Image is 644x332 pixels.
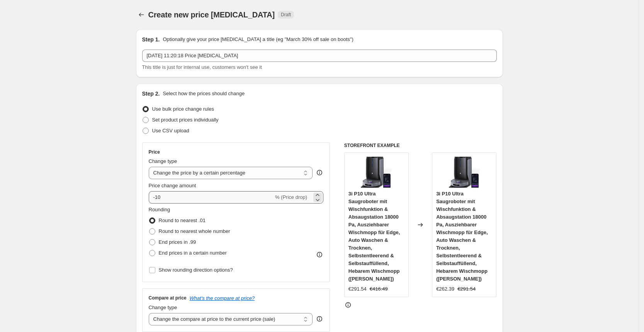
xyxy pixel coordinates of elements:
[149,183,196,188] span: Price change amount
[457,285,476,293] strike: €291.54
[316,169,323,176] div: help
[275,194,307,200] span: % (Price drop)
[149,305,177,310] span: Change type
[152,106,214,112] span: Use bulk price change rules
[149,207,170,212] span: Rounding
[142,50,497,62] input: 30% off holiday sale
[159,239,196,245] span: End prices in .99
[348,285,367,293] div: €291.54
[142,90,160,98] h2: Step 2.
[149,149,160,155] h3: Price
[152,128,189,133] span: Use CSV upload
[163,36,353,43] p: Optionally give your price [MEDICAL_DATA] a title (eg "March 30% off sale on boots")
[159,250,227,256] span: End prices in a certain number
[449,157,480,188] img: 61udFrZDhqL._AC_SL1500_ca3af65c-3147-463d-b334-05eed9915d14_80x.jpg
[344,142,497,149] h6: STOREFRONT EXAMPLE
[159,267,233,273] span: Show rounding direction options?
[149,191,274,204] input: -15
[370,285,388,293] strike: €416.49
[136,9,147,20] button: Price change jobs
[348,191,400,282] span: 3i P10 Ultra Saugroboter mit Wischfunktion & Absaugstation 18000 Pa, Ausziehbarer Wischmopp für E...
[361,157,392,188] img: 61udFrZDhqL._AC_SL1500_ca3af65c-3147-463d-b334-05eed9915d14_80x.jpg
[436,285,454,293] div: €262.39
[316,315,323,323] div: help
[281,12,291,18] span: Draft
[159,217,206,223] span: Round to nearest .01
[148,10,275,19] span: Create new price [MEDICAL_DATA]
[149,295,187,301] h3: Compare at price
[142,36,160,43] h2: Step 1.
[436,191,488,282] span: 3i P10 Ultra Saugroboter mit Wischfunktion & Absaugstation 18000 Pa, Ausziehbarer Wischmopp für E...
[149,158,177,164] span: Change type
[159,228,230,234] span: Round to nearest whole number
[163,90,245,98] p: Select how the prices should change
[190,295,255,301] button: What's the compare at price?
[142,64,262,70] span: This title is just for internal use, customers won't see it
[152,117,219,123] span: Set product prices individually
